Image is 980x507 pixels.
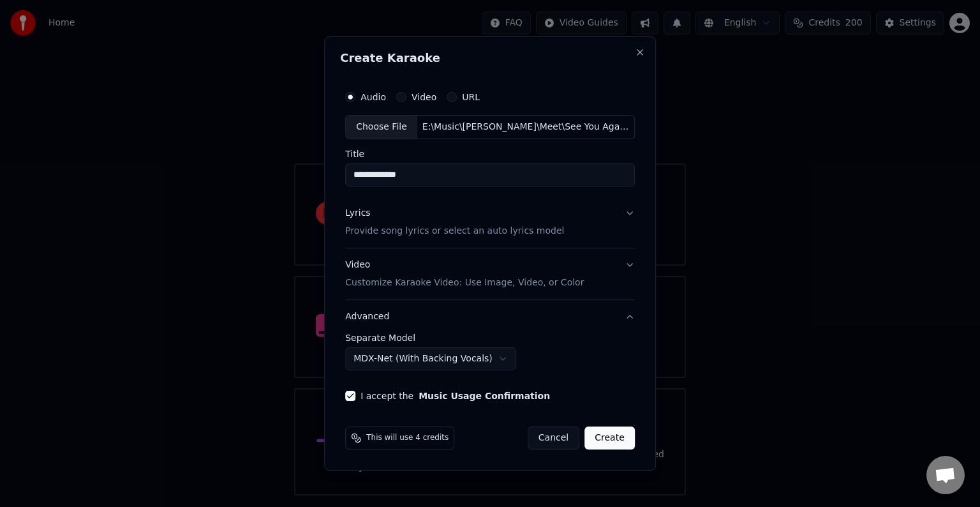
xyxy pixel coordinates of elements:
[528,427,579,450] button: Cancel
[419,391,550,400] button: I accept the
[360,93,386,102] label: Audio
[345,259,584,289] div: Video
[345,248,635,299] button: VideoCustomize Karaoke Video: Use Image, Video, or Color
[360,391,550,400] label: I accept the
[345,207,370,220] div: Lyrics
[345,276,584,289] p: Customize Karaoke Video: Use Image, Video, or Color
[345,225,564,238] p: Provide song lyrics or select an auto lyrics model
[345,300,635,333] button: Advanced
[417,121,634,133] div: E:\Music\[PERSON_NAME]\Meet\See You Again.mp3
[345,333,635,381] div: Advanced
[462,93,480,102] label: URL
[340,52,640,64] h2: Create Karaoke
[345,149,635,158] label: Title
[345,197,635,248] button: LyricsProvide song lyrics or select an auto lyrics model
[346,116,417,139] div: Choose File
[345,333,635,342] label: Separate Model
[584,427,635,450] button: Create
[366,433,449,443] span: This will use 4 credits
[412,93,436,102] label: Video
